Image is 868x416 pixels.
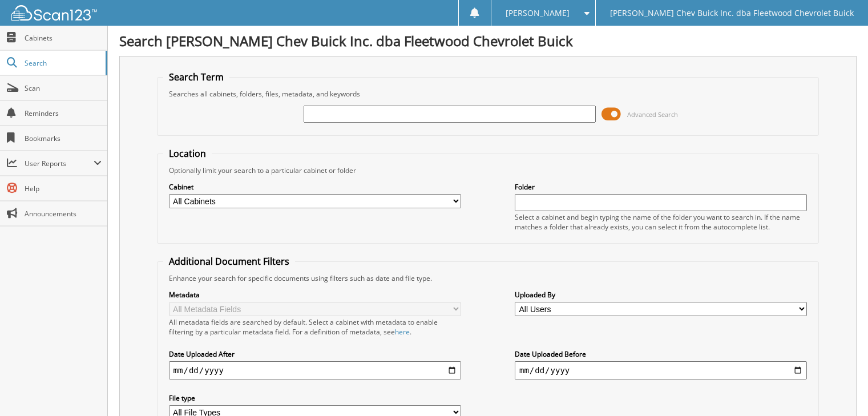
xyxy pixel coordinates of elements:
input: end [515,361,807,379]
span: [PERSON_NAME] Chev Buick Inc. dba Fleetwood Chevrolet Buick [610,10,854,17]
img: scan123-logo-white.svg [11,5,97,21]
span: Reminders [25,108,102,118]
label: Metadata [169,290,461,300]
legend: Additional Document Filters [163,255,295,268]
div: Select a cabinet and begin typing the name of the folder you want to search in. If the name match... [515,212,807,232]
span: User Reports [25,159,94,168]
input: start [169,361,461,379]
span: Announcements [25,209,102,219]
div: Enhance your search for specific documents using filters such as date and file type. [163,273,813,283]
div: Searches all cabinets, folders, files, metadata, and keywords [163,89,813,99]
h1: Search [PERSON_NAME] Chev Buick Inc. dba Fleetwood Chevrolet Buick [119,31,857,50]
span: Scan [25,83,102,93]
div: All metadata fields are searched by default. Select a cabinet with metadata to enable filtering b... [169,317,461,337]
label: Date Uploaded Before [515,349,807,359]
legend: Location [163,147,212,160]
span: Bookmarks [25,134,102,143]
legend: Search Term [163,71,229,83]
span: [PERSON_NAME] [506,10,570,17]
span: Cabinets [25,33,102,43]
span: Help [25,184,102,193]
label: Folder [515,182,807,192]
iframe: Chat Widget [811,361,868,416]
label: Cabinet [169,182,461,192]
a: here [395,327,410,337]
span: Search [25,58,100,68]
label: Uploaded By [515,290,807,300]
label: File type [169,393,461,403]
div: Optionally limit your search to a particular cabinet or folder [163,165,813,175]
label: Date Uploaded After [169,349,461,359]
span: Advanced Search [627,110,678,119]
